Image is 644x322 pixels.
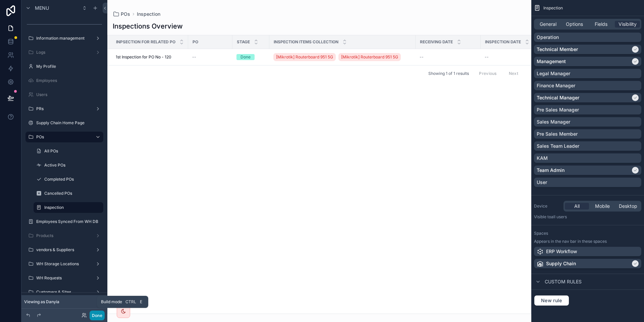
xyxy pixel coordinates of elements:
p: Visible to [534,214,641,220]
a: vendors & Suppliers [25,244,103,255]
p: Sales Manager [537,119,570,125]
span: Inpsection for Related PO [116,39,175,45]
label: Supply Chain Home Page [36,120,102,126]
label: vendors & Suppliers [36,247,93,252]
p: KAM [537,155,548,162]
label: Information management [36,36,93,41]
span: Visibility [619,21,637,28]
span: all users [551,214,567,219]
a: Users [25,89,103,100]
span: General [540,21,556,28]
p: Technical Manager [537,94,579,101]
label: Users [36,92,102,97]
p: Legal Manager [537,70,570,77]
span: Inspection [543,5,563,11]
span: Build mode [101,299,122,305]
label: Device [534,203,561,209]
a: WH Requests [25,273,103,283]
label: Customers & Sites [36,289,93,295]
label: Inspection [44,205,99,210]
label: Employees Synced From WH DB [36,219,102,224]
p: Technical Member [537,46,578,53]
button: New rule [534,295,569,306]
label: Completed POs [44,177,102,182]
p: Finance Manager [537,82,575,89]
a: Supply Chain Home Page [25,118,103,128]
button: Done [90,311,105,320]
span: New rule [538,297,565,304]
label: WH Requests [36,275,93,281]
span: Mobile [595,203,610,210]
label: PRs [36,106,93,111]
span: Receiving Date [420,39,453,45]
span: Options [566,21,583,28]
label: Spaces [534,231,548,236]
span: PO [193,39,198,45]
a: Inspection [34,202,103,213]
a: Completed POs [34,174,103,185]
p: Appears in the nav bar in these spaces [534,239,641,244]
a: Information management [25,33,103,44]
a: All POs [34,146,103,156]
a: Customers & Sites [25,287,103,297]
span: Inspection Date [485,39,521,45]
p: Pre Sales Member [537,131,578,137]
label: All POs [44,148,102,154]
a: Employees [25,75,103,86]
p: Supply Chain [546,260,576,267]
p: ERP Workflow [546,248,577,255]
p: Management [537,58,566,65]
a: My Profile [25,61,103,72]
label: POs [36,134,90,140]
span: Menu [35,5,49,11]
span: Stage [237,39,250,45]
label: My Profile [36,64,102,69]
label: Active POs [44,163,102,168]
p: Pre Sales Manager [537,106,579,113]
span: All [574,203,580,210]
a: Cancelled POs [34,188,103,199]
span: Custom rules [545,278,582,285]
label: Employees [36,78,102,83]
label: Logs [36,50,93,55]
span: Viewing as Danyia [24,299,59,305]
a: WH Storage Locations [25,259,103,269]
a: PRs [25,103,103,114]
a: Logs [25,47,103,58]
label: Cancelled POs [44,191,102,196]
label: Products [36,233,93,238]
span: Inspection items collection [274,39,338,45]
p: User [537,179,547,186]
label: WH Storage Locations [36,261,93,267]
a: POs [25,132,103,142]
span: E [138,299,144,305]
p: Team Admin [537,167,565,174]
p: Sales Team Leader [537,143,579,149]
a: Active POs [34,160,103,171]
a: Employees Synced From WH DB [25,216,103,227]
p: Operation [537,34,559,41]
a: Products [25,230,103,241]
span: Ctrl [125,298,137,305]
span: Desktop [619,203,637,210]
span: Showing 1 of 1 results [428,71,469,76]
span: Fields [595,21,607,28]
